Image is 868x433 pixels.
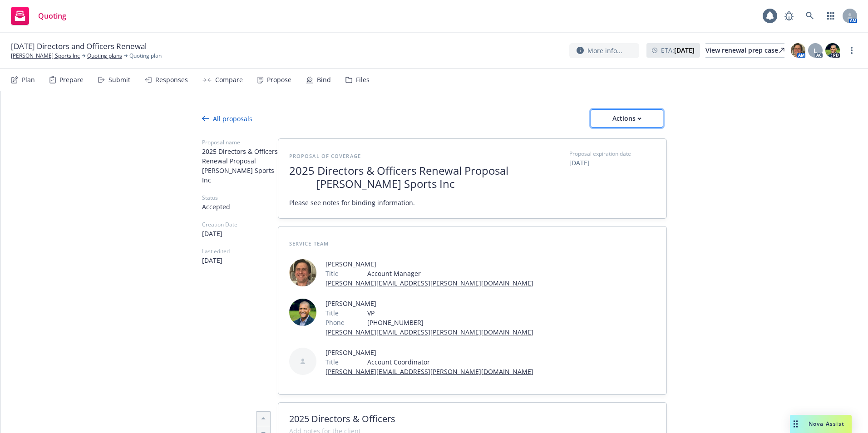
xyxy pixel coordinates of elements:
[801,7,819,25] a: Search
[38,12,66,20] span: Quoting
[289,198,415,207] span: Please see notes for binding information.
[289,259,316,286] img: employee photo
[267,76,291,84] div: Propose
[202,256,278,265] span: [DATE]
[814,46,817,55] span: L
[7,3,70,29] a: Quoting
[705,44,784,57] div: View renewal prep case
[108,76,130,84] div: Submit
[809,420,844,428] span: Nova Assist
[325,318,345,327] span: Phone
[202,229,278,238] span: [DATE]
[325,259,533,269] span: [PERSON_NAME]
[780,7,798,25] a: Report a Bug
[325,357,339,367] span: Title
[367,357,533,367] span: Account Coordinator
[790,415,801,433] div: Drag to move
[569,150,631,158] span: Proposal expiration date
[215,76,243,84] div: Compare
[325,308,339,318] span: Title
[289,153,361,159] span: Proposal of coverage
[202,247,278,256] span: Last edited
[661,45,695,55] span: ETA :
[674,46,695,54] strong: [DATE]
[289,164,512,191] span: 2025 Directors & Officers Renewal Proposal [PERSON_NAME] Sports Inc
[289,413,656,424] span: 2025 Directors & Officers
[606,110,648,127] div: Actions
[591,109,663,128] button: Actions
[317,76,331,84] div: Bind
[59,76,84,84] div: Prepare
[569,158,656,167] span: [DATE]
[289,240,329,247] span: Service Team
[790,415,852,433] button: Nova Assist
[325,367,533,376] a: [PERSON_NAME][EMAIL_ADDRESS][PERSON_NAME][DOMAIN_NAME]
[129,52,162,60] span: Quoting plan
[325,299,533,308] span: [PERSON_NAME]
[569,43,639,58] button: More info...
[825,43,840,58] img: photo
[155,76,188,84] div: Responses
[202,202,278,212] span: Accepted
[367,308,533,318] span: VP
[791,43,805,58] img: photo
[11,52,80,60] a: [PERSON_NAME] Sports Inc
[325,348,533,357] span: [PERSON_NAME]
[202,138,278,147] span: Proposal name
[325,269,339,278] span: Title
[202,147,278,185] span: 2025 Directors & Officers Renewal Proposal [PERSON_NAME] Sports Inc
[202,114,252,123] div: All proposals
[846,45,857,56] a: more
[202,221,278,229] span: Creation Date
[367,318,533,327] span: [PHONE_NUMBER]
[356,76,370,84] div: Files
[87,52,122,60] a: Quoting plans
[325,328,533,336] a: [PERSON_NAME][EMAIL_ADDRESS][PERSON_NAME][DOMAIN_NAME]
[367,269,533,278] span: Account Manager
[22,76,35,84] div: Plan
[202,194,278,202] span: Status
[587,46,622,55] span: More info...
[289,299,316,326] img: employee photo
[705,43,784,58] a: View renewal prep case
[11,41,147,52] span: [DATE] Directors and Officers Renewal
[325,279,533,287] a: [PERSON_NAME][EMAIL_ADDRESS][PERSON_NAME][DOMAIN_NAME]
[822,7,840,25] a: Switch app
